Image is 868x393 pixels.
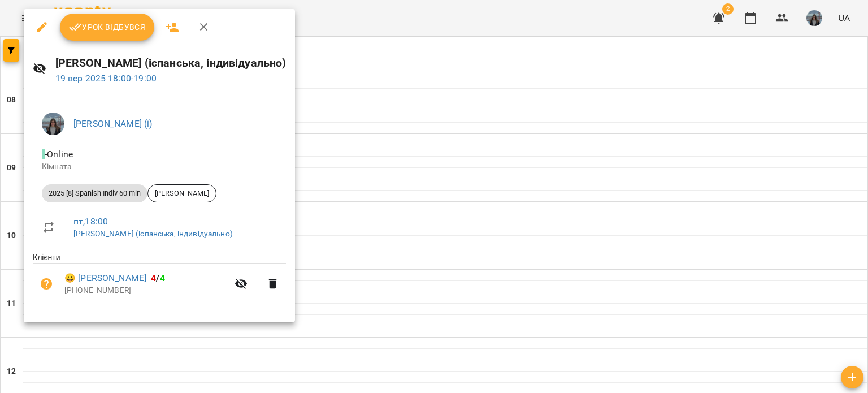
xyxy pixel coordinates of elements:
ul: Клієнти [33,252,286,308]
a: 19 вер 2025 18:00-19:00 [55,73,157,84]
a: 😀 [PERSON_NAME] [64,271,146,285]
a: [PERSON_NAME] (іспанська, індивідуально) [73,229,233,238]
button: Візит ще не сплачено. Додати оплату? [33,270,60,297]
span: 4 [160,273,165,283]
a: [PERSON_NAME] (і) [73,118,153,129]
span: [PERSON_NAME] [148,188,216,198]
p: [PHONE_NUMBER] [64,285,228,296]
span: 2025 [8] Spanish Indiv 60 min [42,188,147,198]
div: [PERSON_NAME] [147,184,216,202]
b: / [151,273,164,283]
img: 5016bfd3fcb89ecb1154f9e8b701e3c2.jpg [42,113,64,135]
p: Кімната [42,161,277,172]
span: Урок відбувся [69,20,146,34]
button: Урок відбувся [60,14,155,41]
span: 4 [151,273,156,283]
a: пт , 18:00 [73,216,108,227]
h6: [PERSON_NAME] (іспанська, індивідуально) [55,54,287,72]
span: - Online [42,149,75,159]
